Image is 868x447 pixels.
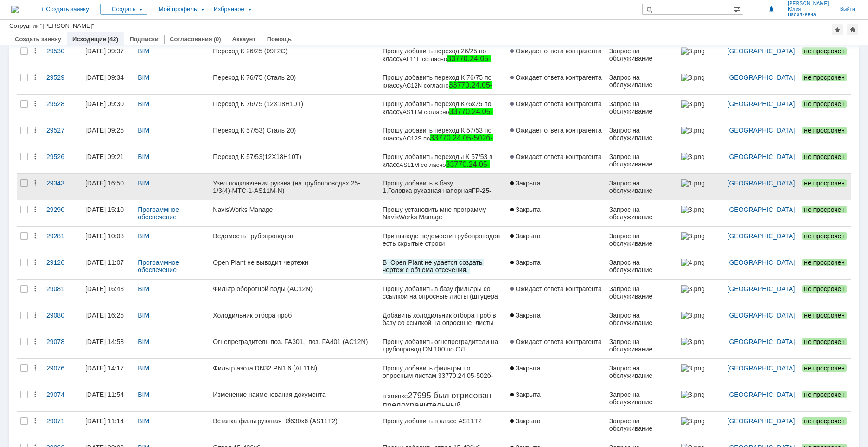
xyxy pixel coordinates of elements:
[798,95,851,121] a: не просрочен
[609,285,674,300] div: Запрос на обслуживание
[209,412,379,438] a: Вставка фильтрующая Ø630х6 (AS11Т2)
[100,4,147,15] div: Создать
[681,232,704,240] img: 3.png
[832,24,843,35] div: Добавить в избранное
[46,47,78,55] div: 29530
[728,312,795,319] a: [GEOGRAPHIC_DATA]
[20,8,35,15] span: AС12
[506,174,606,200] a: Закрыта
[85,232,124,240] div: [DATE] 10:08
[82,174,134,200] a: [DATE] 16:50
[213,417,375,425] div: Вставка фильтрующая Ø630х6 (AS11Т2)
[798,174,851,200] a: не просрочен
[681,47,704,55] img: 3.png
[677,227,724,253] a: 3.png
[209,359,379,385] a: Фильтр азота DN32 PN1,6 (AL11N)
[213,127,375,134] div: Переход К 57/53( Сталь 20)
[510,153,602,160] span: Ожидает ответа контрагента
[609,259,674,274] div: Запрос на обслуживание
[82,147,134,173] a: [DATE] 09:21
[606,359,677,385] a: Запрос на обслуживание
[728,206,795,213] a: [GEOGRAPHIC_DATA]
[32,100,39,108] div: Действия
[85,74,124,81] div: [DATE] 09:34
[11,6,19,13] img: logo
[209,68,379,94] a: Переход К 76/75 (Сталь 20)
[32,312,39,319] div: Действия
[802,312,847,319] span: не просрочен
[728,74,795,81] a: [GEOGRAPHIC_DATA]
[506,385,606,411] a: Закрыта
[506,227,606,253] a: Закрыта
[129,36,159,43] a: Подписки
[85,391,124,398] div: [DATE] 11:54
[802,47,847,55] span: не просрочен
[46,127,78,134] div: 29527
[3,31,26,38] span: AC12S)
[728,259,795,266] a: [GEOGRAPHIC_DATA]
[802,100,847,108] span: не просрочен
[798,332,851,358] a: не просрочен
[788,1,829,6] span: [PERSON_NAME]
[510,179,541,187] span: Закрыта
[788,6,829,12] span: Юлия
[677,147,724,173] a: 3.png
[798,306,851,332] a: не просрочен
[209,95,379,121] a: Переход К 76/75 (12Х18Н10Т)
[506,253,606,279] a: Закрыта
[138,74,149,81] a: BIM
[677,385,724,411] a: 3.png
[85,285,124,293] div: [DATE] 16:43
[32,391,39,398] div: Действия
[209,253,379,279] a: Open Plant не выводит чертежи
[138,391,149,398] a: BIM
[510,100,602,108] span: Ожидает ответа контрагента
[728,47,795,55] a: [GEOGRAPHIC_DATA]
[209,147,379,173] a: Переход К 57/53(12Х18Н10Т)
[506,68,606,94] a: Ожидает ответа контрагента
[138,259,181,274] a: Программное обеспечение
[510,312,541,319] span: Закрыта
[506,412,606,438] a: Закрыта
[43,200,82,226] a: 29290
[802,232,847,240] span: не просрочен
[32,179,39,187] div: Действия
[32,8,35,15] span: 2
[609,338,674,353] div: Запрос на обслуживание
[506,121,606,147] a: Ожидает ответа контрагента
[802,338,847,345] span: не просрочен
[606,332,677,358] a: Запрос на обслуживание
[681,285,704,293] img: 3.png
[728,338,795,345] a: [GEOGRAPHIC_DATA]
[609,232,674,247] div: Запрос на обслуживание
[681,100,704,108] img: 3.png
[609,47,674,62] div: Запрос на обслуживание
[11,6,19,13] a: Перейти на домашнюю страницу
[85,206,124,213] div: [DATE] 15:10
[209,42,379,68] a: Переход К 26/25 (09Г2С)
[43,227,82,253] a: 29281
[46,312,78,319] div: 29080
[677,412,724,438] a: 3.png
[32,338,39,345] div: Действия
[15,36,61,43] a: Создать заявку
[27,8,31,15] span: 1
[510,364,541,372] span: Закрыта
[46,338,78,345] div: 29078
[213,153,375,160] div: Переход К 57/53(12Х18Н10Т)
[213,259,375,266] div: Open Plant не выводит чертежи
[138,127,149,134] a: BIM
[170,36,212,43] a: Согласования
[606,174,677,200] a: Запрос на обслуживание
[681,179,704,187] img: 1.png
[798,68,851,94] a: не просрочен
[108,36,118,43] div: (42)
[24,8,28,15] span: S
[82,227,134,253] a: [DATE] 10:08
[734,4,743,13] span: Расширенный поиск
[677,306,724,332] a: 3.png
[85,153,124,160] div: [DATE] 09:21
[138,285,149,293] a: BIM
[82,280,134,306] a: [DATE] 16:43
[677,200,724,226] a: 3.png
